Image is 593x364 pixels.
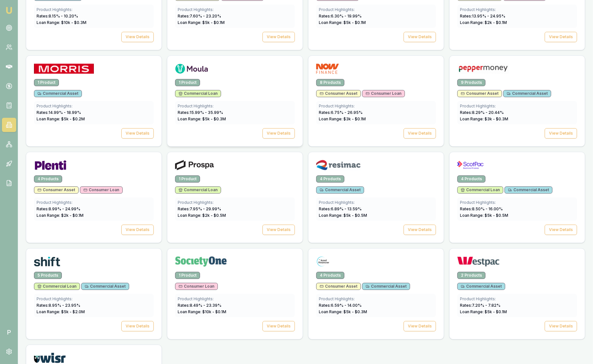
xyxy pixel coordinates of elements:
span: Consumer Loan [84,187,119,193]
div: Product Highlights: [178,104,292,109]
button: View Details [121,321,154,331]
button: View Details [263,128,295,138]
a: Society One logo1 ProductConsumer LoanProduct Highlights:Rates:8.49% - 23.39%Loan Range: $10k - $... [167,248,303,339]
div: Product Highlights: [460,104,575,109]
span: Loan Range: $ 5 k - $ 0.5 M [319,213,367,218]
button: View Details [263,32,295,42]
img: Moula logo [175,63,208,74]
a: NOW Finance logo8 ProductsConsumer AssetConsumer LoanProduct Highlights:Rates:6.75% - 26.95%Loan ... [308,55,444,147]
div: 4 Products [34,175,62,182]
span: Loan Range: $ 5 k - $ 2.0 M [37,309,85,314]
span: Loan Range: $ 5 k - $ 0.1 M [460,309,507,314]
a: The Asset Financier logo4 ProductsConsumer AssetCommercial AssetProduct Highlights:Rates:6.59% - ... [308,248,444,339]
span: Commercial Asset [85,284,126,289]
div: 4 Products [316,175,344,182]
span: Loan Range: $ 3 k - $ 0.1 M [319,116,366,121]
img: Prospa logo [175,160,214,170]
button: View Details [263,225,295,235]
a: Moula logo1 ProductCommercial LoanProduct Highlights:Rates:15.99% - 35.99%Loan Range: $5k - $0.3M... [167,55,303,147]
div: 5 Products [34,272,62,279]
div: Product Highlights: [319,7,433,12]
span: Rates: 15.99 % - 35.99 % [178,110,223,115]
span: Rates: 13.95 % - 24.95 % [460,14,505,18]
span: Rates: 8.99 % - 24.99 % [37,206,80,211]
span: Loan Range: $ 3 k - $ 0.3 M [460,116,508,121]
span: Loan Range: $ 2 k - $ 0.1 M [37,213,84,218]
span: Commercial Asset [366,284,407,289]
span: Consumer Loan [179,284,214,289]
a: Morris Finance logo1 ProductCommercial AssetProduct Highlights:Rates:14.99% - 18.99%Loan Range: $... [26,55,162,147]
div: 1 Product [175,79,200,86]
a: Prospa logo1 ProductCommercial LoanProduct Highlights:Rates:7.95% - 29.99%Loan Range: $2k - $0.5M... [167,152,303,243]
span: Rates: 6.30 % - 19.99 % [319,14,362,18]
span: Loan Range: $ 10 k - $ 0.1 M [178,309,226,314]
span: Loan Range: $ 5 k - $ 0.2 M [37,116,85,121]
button: View Details [121,225,154,235]
span: Rates: 8.49 % - 23.39 % [178,303,221,308]
span: Consumer Asset [461,91,498,96]
button: View Details [263,321,295,331]
div: Product Highlights: [178,200,292,205]
span: Consumer Asset [38,187,75,193]
span: Commercial Asset [320,187,361,193]
a: Shift logo5 ProductsCommercial LoanCommercial AssetProduct Highlights:Rates:8.95% - 23.95%Loan Ra... [26,248,162,339]
span: Loan Range: $ 10 k - $ 0.3 M [37,20,86,25]
button: View Details [545,321,577,331]
span: Loan Range: $ 5 k - $ 0.1 M [178,20,225,25]
span: Loan Range: $ 5 k - $ 0.3 M [319,309,367,314]
span: Rates: 7.20 % - 7.82 % [460,303,500,308]
button: View Details [545,225,577,235]
div: 4 Products [316,272,344,279]
button: View Details [404,128,436,138]
img: emu-icon-u.png [5,6,13,14]
img: Resimac logo [316,160,361,170]
button: View Details [545,32,577,42]
a: Resimac logo4 ProductsCommercial AssetProduct Highlights:Rates:6.89% - 13.59%Loan Range: $5k - $0... [308,152,444,243]
span: Rates: 7.95 % - 29.99 % [178,206,221,211]
div: Product Highlights: [37,296,151,302]
img: Society One logo [175,256,227,267]
div: Product Highlights: [37,104,151,109]
img: Shift logo [34,256,60,267]
div: Product Highlights: [37,200,151,205]
span: Commercial Loan [461,187,500,193]
a: Westpac logo2 ProductsCommercial AssetProduct Highlights:Rates:7.20% - 7.82%Loan Range: $5k - $0.... [449,248,585,339]
span: Loan Range: $ 5 k - $ 0.5 M [460,213,508,218]
span: Commercial Loan [179,91,218,96]
span: Commercial Asset [508,187,549,193]
a: ScotPac logo4 ProductsCommercial LoanCommercial AssetProduct Highlights:Rates:8.50% - 16.00%Loan ... [449,152,585,243]
span: Loan Range: $ 5 k - $ 0.1 M [319,20,366,25]
span: Commercial Asset [38,91,78,96]
div: 8 Products [316,79,344,86]
span: Rates: 6.75 % - 26.95 % [319,110,363,115]
span: Rates: 8.50 % - 16.00 % [460,206,503,211]
span: Commercial Loan [179,187,218,193]
button: View Details [404,32,436,42]
span: Loan Range: $ 5 k - $ 0.3 M [178,116,226,121]
a: Plenti logo4 ProductsConsumer AssetConsumer LoanProduct Highlights:Rates:8.99% - 24.99%Loan Range... [26,152,162,243]
span: Commercial Asset [507,91,548,96]
span: Rates: 8.15 % - 10.20 % [37,14,78,18]
div: Product Highlights: [37,7,151,12]
div: Product Highlights: [460,296,575,302]
div: Product Highlights: [178,7,292,12]
span: Rates: 6.59 % - 14.00 % [319,303,362,308]
button: View Details [404,321,436,331]
div: 4 Products [457,175,486,182]
span: Rates: 8.95 % - 23.95 % [37,303,80,308]
img: Plenti logo [34,160,67,170]
span: Rates: 7.60 % - 23.20 % [178,14,221,18]
img: Pepper Money logo [457,63,509,74]
div: 1 Product [175,175,200,182]
button: View Details [121,128,154,138]
div: Product Highlights: [460,200,575,205]
img: ScotPac logo [457,160,484,170]
span: Consumer Asset [320,91,357,96]
span: Commercial Asset [461,284,502,289]
div: Product Highlights: [319,200,433,205]
div: 2 Products [457,272,486,279]
button: View Details [404,225,436,235]
span: Loan Range: $ 2 k - $ 0.5 M [178,213,226,218]
span: P [2,325,16,339]
span: Rates: 14.99 % - 18.99 % [37,110,81,115]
